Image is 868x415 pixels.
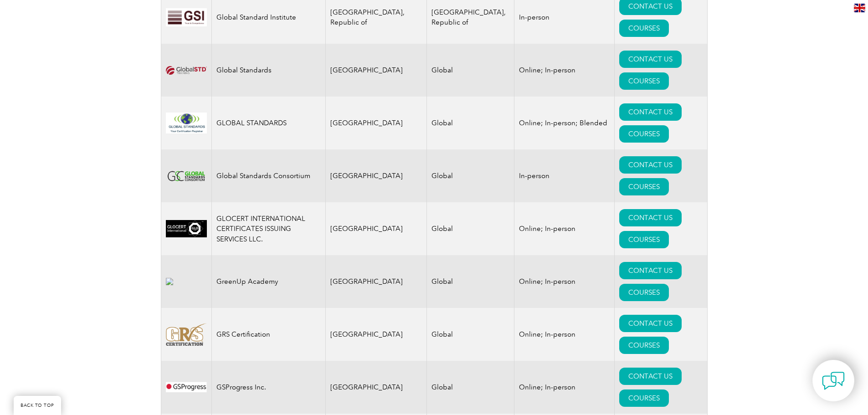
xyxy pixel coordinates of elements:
a: COURSES [619,20,669,37]
td: [GEOGRAPHIC_DATA] [325,149,427,202]
img: 7f517d0d-f5a0-ea11-a812-000d3ae11abd%20-logo.png [166,323,207,346]
a: COURSES [619,389,669,407]
td: Global [427,149,514,202]
a: COURSES [619,231,669,248]
a: CONTACT US [619,51,682,68]
td: Online; In-person [514,202,615,255]
td: Online; In-person [514,361,615,414]
td: [GEOGRAPHIC_DATA] [325,44,427,97]
td: Global Standards [211,44,325,97]
a: BACK TO TOP [14,396,61,415]
img: 62d0ecee-e7b0-ea11-a812-000d3ae11abd-logo.jpg [166,278,207,285]
img: ef2924ac-d9bc-ea11-a814-000d3a79823d-logo.png [166,66,207,75]
img: 49030bbf-2278-ea11-a811-000d3ae11abd-logo.png [166,165,207,187]
td: Global [427,44,514,97]
a: CONTACT US [619,368,682,385]
td: [GEOGRAPHIC_DATA] [325,308,427,361]
img: e024547b-a6e0-e911-a812-000d3a795b83-logo.png [166,376,207,399]
a: CONTACT US [619,103,682,121]
td: Global [427,255,514,308]
a: COURSES [619,72,669,90]
a: CONTACT US [619,209,682,226]
a: COURSES [619,337,669,354]
td: Global [427,97,514,149]
td: [GEOGRAPHIC_DATA] [325,202,427,255]
a: COURSES [619,178,669,195]
td: GRS Certification [211,308,325,361]
td: [GEOGRAPHIC_DATA] [325,97,427,149]
a: CONTACT US [619,262,682,279]
td: Global [427,361,514,414]
img: en [854,4,865,12]
td: In-person [514,149,615,202]
td: [GEOGRAPHIC_DATA] [325,255,427,308]
td: GSProgress Inc. [211,361,325,414]
a: COURSES [619,284,669,301]
td: GLOBAL STANDARDS [211,97,325,149]
td: Global Standards Consortium [211,149,325,202]
td: GreenUp Academy [211,255,325,308]
td: [GEOGRAPHIC_DATA] [325,361,427,414]
img: 3a0d5207-7902-ed11-82e6-002248d3b1f1-logo.jpg [166,8,207,26]
img: 2b2a24ac-d9bc-ea11-a814-000d3a79823d-logo.jpg [166,113,207,133]
img: a6c54987-dab0-ea11-a812-000d3ae11abd-logo.png [166,220,207,237]
td: GLOCERT INTERNATIONAL CERTIFICATES ISSUING SERVICES LLC. [211,202,325,255]
td: Global [427,202,514,255]
a: COURSES [619,125,669,143]
td: Online; In-person [514,255,615,308]
td: Online; In-person; Blended [514,97,615,149]
a: CONTACT US [619,315,682,332]
td: Online; In-person [514,308,615,361]
td: Online; In-person [514,44,615,97]
img: contact-chat.png [822,369,845,392]
td: Global [427,308,514,361]
a: CONTACT US [619,156,682,174]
